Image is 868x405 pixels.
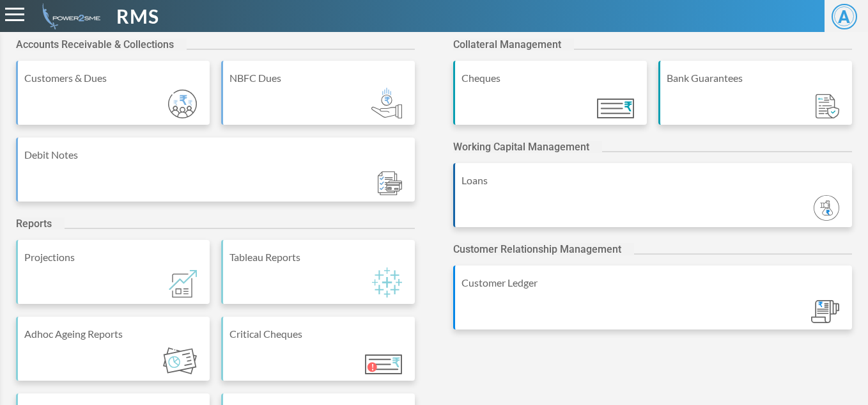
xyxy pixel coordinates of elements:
span: RMS [116,2,159,31]
img: Module_ic [378,171,402,195]
div: Customers & Dues [24,70,203,86]
img: Module_ic [372,267,402,298]
div: Tableau Reports [229,250,408,265]
a: Loans Module_ic [453,163,852,240]
div: Adhoc Ageing Reports [24,326,203,342]
div: Customer Ledger [461,275,846,290]
img: Module_ic [365,354,402,374]
a: Bank Guarantees Module_ic [658,61,852,138]
a: Cheques Module_ic [453,61,647,138]
img: Module_ic [814,195,839,221]
div: Loans [461,173,846,188]
h2: Accounts Receivable & Collections [16,38,187,51]
img: Module_ic [168,90,197,118]
div: NBFC Dues [229,70,408,86]
a: Adhoc Ageing Reports Module_ic [16,317,210,393]
img: Module_ic [811,300,839,324]
a: Customers & Dues Module_ic [16,61,210,138]
a: Critical Cheques Module_ic [221,317,415,393]
div: Debit Notes [24,147,408,163]
a: Customer Ledger Module_ic [453,266,852,342]
span: A [832,4,857,29]
h2: Collateral Management [453,38,574,51]
a: Tableau Reports Module_ic [221,240,415,317]
img: Module_ic [169,270,197,298]
img: Module_ic [816,94,839,119]
a: Projections Module_ic [16,240,210,317]
img: admin [37,3,100,29]
a: NBFC Dues Module_ic [221,61,415,138]
img: Module_ic [163,347,197,374]
h2: Working Capital Management [453,141,602,153]
div: Critical Cheques [229,326,408,342]
img: Module_ic [371,88,402,118]
div: Bank Guarantees [667,70,846,86]
div: Projections [24,250,203,265]
h2: Reports [16,218,65,230]
h2: Customer Relationship Management [453,243,634,255]
div: Cheques [461,70,640,86]
img: Module_ic [597,99,634,118]
a: Debit Notes Module_ic [16,138,415,214]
